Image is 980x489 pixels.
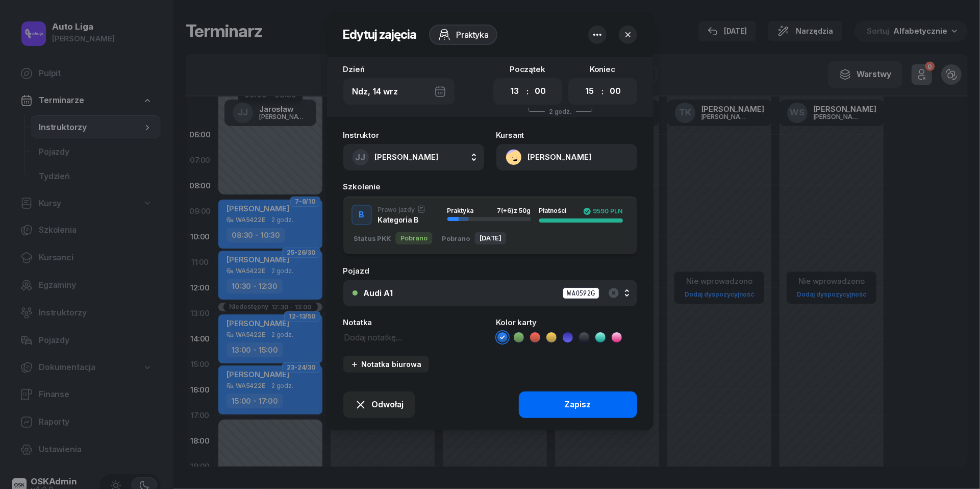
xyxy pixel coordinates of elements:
div: Notatka biurowa [350,360,422,369]
div: Zapisz [565,398,591,411]
button: Notatka biurowa [343,356,429,373]
span: [PERSON_NAME] [375,152,439,162]
div: : [526,85,529,97]
button: Zapisz [519,392,637,418]
button: Odwołaj [343,392,415,418]
div: WA0592G [563,287,599,299]
h2: Edytuj zajęcia [343,27,417,43]
button: [PERSON_NAME] [496,144,637,170]
div: Audi A1 [364,289,393,297]
span: Odwołaj [372,398,404,411]
span: JJ [356,153,366,162]
button: JJ[PERSON_NAME] [343,144,484,170]
div: : [601,85,604,97]
button: Audi A1WA0592G [343,280,637,306]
